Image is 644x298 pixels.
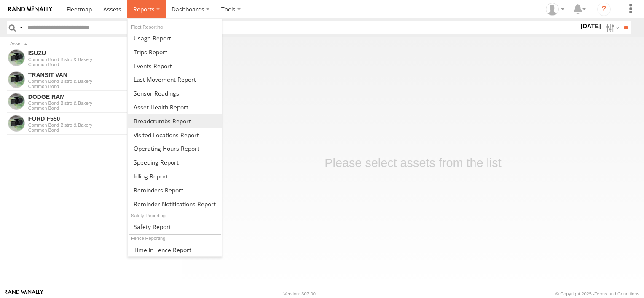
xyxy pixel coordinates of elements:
div: TRANSIT VAN - View Asset History [28,71,169,79]
div: Common Bond Bistro & Bakery [28,101,169,106]
a: Time in Fences Report [128,243,222,257]
a: Asset Health Report [128,100,222,114]
a: Usage Report [128,31,222,45]
div: FORD F550 - View Asset History [28,115,169,122]
label: [DATE] [579,21,603,31]
i: ? [597,3,611,16]
a: Fleet Speed Report [128,155,222,169]
a: Visit our Website [5,290,43,298]
a: Full Events Report [128,59,222,73]
div: Common Bond [28,128,169,133]
a: Last Movement Report [128,72,222,86]
div: Lupe Hernandez [543,3,567,16]
div: Common Bond [28,106,169,111]
div: DODGE RAM - View Asset History [28,93,169,101]
label: Search Query [18,21,24,34]
a: Reminders Report [128,183,222,197]
a: Sensor Readings [128,86,222,100]
div: ISUZU - View Asset History [28,49,169,57]
a: Idling Report [128,169,222,183]
div: Common Bond [28,62,169,67]
div: Common Bond Bistro & Bakery [28,122,169,128]
a: Trips Report [128,45,222,59]
div: Common Bond Bistro & Bakery [28,57,169,62]
a: Service Reminder Notifications Report [128,197,222,211]
a: Breadcrumbs Report [128,114,222,128]
a: Safety Report [128,220,222,234]
div: Click to Sort [10,42,169,46]
div: Common Bond [28,84,169,89]
a: Visited Locations Report [128,128,222,142]
img: rand-logo.svg [8,6,52,12]
label: Search Filter Options [603,21,621,34]
a: Asset Operating Hours Report [128,141,222,155]
div: © Copyright 2025 - [555,291,639,296]
div: Version: 307.00 [284,291,316,296]
a: Terms and Conditions [595,291,639,296]
div: Common Bond Bistro & Bakery [28,79,169,84]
